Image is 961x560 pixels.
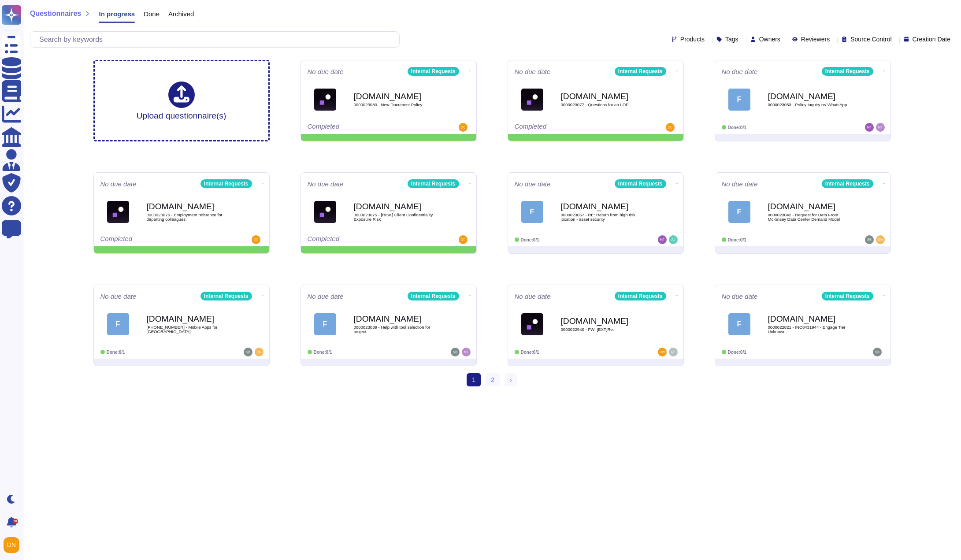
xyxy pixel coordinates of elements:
span: [PHONE_NUMBER] - Mobile Apps for [GEOGRAPHIC_DATA] [147,325,235,334]
span: › [510,376,512,383]
img: user [244,348,252,356]
span: Done [144,11,160,17]
span: Done: 0/1 [728,350,746,355]
span: No due date [100,181,137,187]
b: [DOMAIN_NAME] [147,202,235,211]
div: F [107,313,129,335]
span: Products [680,36,705,42]
img: user [658,235,667,244]
div: Internal Requests [615,67,666,76]
span: No due date [515,68,551,75]
span: Done: 0/1 [728,125,746,130]
span: No due date [515,293,551,300]
div: Internal Requests [200,292,252,300]
span: No due date [100,293,137,300]
div: Internal Requests [200,179,252,188]
span: 0000023042 - Request for Data From McKinsey Data Center Demand Model [768,213,856,221]
div: Internal Requests [822,292,873,300]
b: [DOMAIN_NAME] [147,315,235,323]
span: Questionnaires [30,10,81,17]
span: Done: 0/1 [521,237,539,242]
img: user [865,235,874,244]
span: 0000023057 - RE: Return from high risk location - asset security [561,213,649,221]
div: 9+ [13,519,18,524]
img: user [252,235,260,244]
img: Logo [107,201,129,223]
span: No due date [308,181,344,187]
div: Upload questionnaire(s) [137,82,226,120]
img: Logo [521,89,543,111]
div: Internal Requests [615,292,666,300]
b: [DOMAIN_NAME] [561,202,649,211]
span: Tags [725,36,738,42]
span: Reviewers [801,36,830,42]
div: F [728,313,750,335]
a: 2 [486,373,500,386]
img: user [865,123,874,132]
span: No due date [722,293,758,300]
div: Completed [308,123,416,132]
img: user [876,235,885,244]
b: [DOMAIN_NAME] [768,92,856,100]
img: Logo [521,313,543,335]
img: user [876,123,885,132]
b: [DOMAIN_NAME] [561,317,649,325]
span: Source Control [850,36,891,42]
span: No due date [515,181,551,187]
span: Done: 0/1 [107,350,125,355]
span: No due date [308,68,344,75]
span: 0000023076 - Employment reference for departing colleagues [147,213,235,221]
span: 0000023075 - [RISK] Client Confidentiality Exposure Risk [354,213,442,221]
div: Internal Requests [408,292,459,300]
span: 0000023077 - Questions for an LOP [561,103,649,107]
img: user [255,348,263,356]
img: user [459,123,468,132]
img: user [4,537,19,553]
span: Creation Date [913,36,950,42]
span: 0000022940 - FW: [EXT]Re: [561,327,649,332]
span: In progress [99,11,135,17]
img: user [658,348,667,356]
input: Search by keywords [35,32,399,47]
span: 0000023080 - New Document Policy [354,103,442,107]
img: user [669,348,678,356]
img: user [459,235,468,244]
b: [DOMAIN_NAME] [768,202,856,211]
img: user [669,235,678,244]
div: F [314,313,336,335]
div: Completed [308,235,416,244]
div: F [728,201,750,223]
b: [DOMAIN_NAME] [768,315,856,323]
div: Internal Requests [408,67,459,76]
div: F [728,89,750,111]
button: user [2,535,26,555]
span: No due date [722,68,758,75]
div: Internal Requests [822,179,873,188]
img: Logo [314,89,336,111]
span: 0000023053 - Policy Inquiry re/ WhatsApp [768,103,856,107]
span: 0000023039 - Help with tool selection for project [354,325,442,334]
span: 0000022821 - INC8431944 - Engage Tier Unknown [768,325,856,334]
span: 1 [467,373,481,386]
img: Logo [314,201,336,223]
span: Archived [168,11,194,17]
img: user [462,348,471,356]
div: Completed [515,123,623,132]
b: [DOMAIN_NAME] [354,202,442,211]
div: F [521,201,543,223]
b: [DOMAIN_NAME] [354,315,442,323]
span: Owners [759,36,780,42]
span: Done: 0/1 [521,350,539,355]
span: No due date [722,181,758,187]
b: [DOMAIN_NAME] [354,92,442,100]
img: user [873,348,882,356]
span: Done: 0/1 [314,350,332,355]
b: [DOMAIN_NAME] [561,92,649,100]
div: Internal Requests [408,179,459,188]
span: Done: 0/1 [728,237,746,242]
img: user [451,348,460,356]
img: user [666,123,675,132]
div: Completed [100,235,208,244]
div: Internal Requests [615,179,666,188]
div: Internal Requests [822,67,873,76]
